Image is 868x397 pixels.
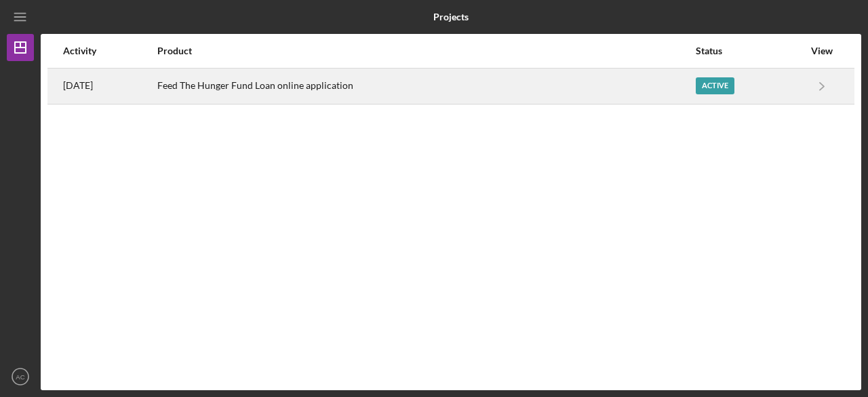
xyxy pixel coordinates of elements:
[63,80,93,91] time: 2025-08-13 09:26
[805,45,839,56] div: View
[696,77,734,94] div: Active
[157,69,694,103] div: Feed The Hunger Fund Loan online application
[433,12,469,22] b: Projects
[696,45,804,56] div: Status
[63,45,156,56] div: Activity
[7,363,34,390] button: AC
[16,373,24,381] text: AC
[157,45,694,56] div: Product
